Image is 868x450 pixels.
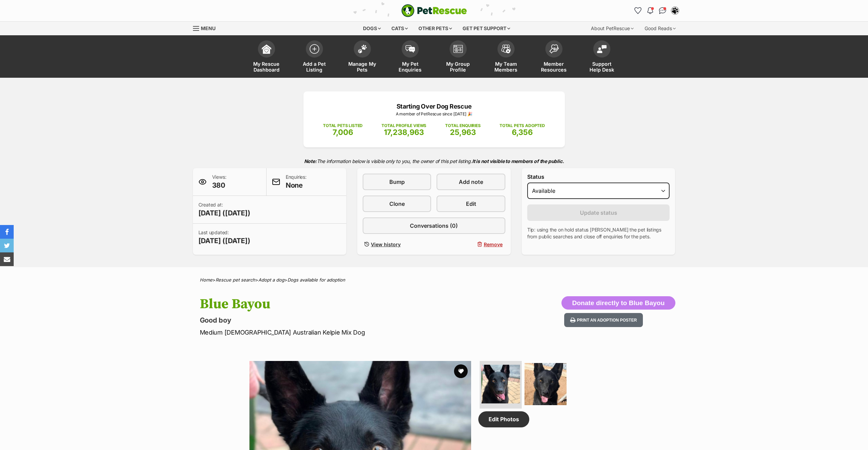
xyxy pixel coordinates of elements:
p: TOTAL ENQUIRIES [445,123,480,129]
a: Home [200,277,212,283]
a: Favourites [633,5,644,16]
button: My account [670,5,681,16]
img: manage-my-pets-icon-02211641906a0b7f246fdf0571729dbe1e7629f14944591b6c1af311fb30b64b.svg [358,45,367,53]
a: Adopt a dog [258,277,284,283]
span: 6,356 [512,128,533,137]
button: Notifications [645,5,656,16]
span: 25,963 [450,128,476,137]
p: Starting Over Dog Rescue [314,102,555,111]
label: Status [527,174,670,180]
p: TOTAL PETS LISTED [323,123,363,129]
img: member-resources-icon-8e73f808a243e03378d46382f2149f9095a855e16c252ad45f914b54edf8863c.svg [549,44,559,53]
div: > > > [183,277,686,283]
span: My Group Profile [443,61,474,73]
span: Update status [580,209,617,217]
span: Remove [484,241,503,248]
p: Created at: [198,201,250,218]
div: Cats [387,22,413,35]
a: Rescue pet search [216,277,255,283]
a: Member Resources [530,37,578,78]
a: Dogs available for adoption [287,277,345,283]
span: 17,238,963 [384,128,424,137]
a: Manage My Pets [338,37,386,78]
a: PetRescue [401,4,467,17]
img: Photo of Blue Bayou [524,363,567,405]
span: Member Resources [539,61,569,73]
img: add-pet-listing-icon-0afa8454b4691262ce3f59096e99ab1cd57d4a30225e0717b998d2c9b9846f56.svg [310,44,319,54]
a: Menu [193,22,220,34]
img: chat-41dd97257d64d25036548639549fe6c8038ab92f7586957e7f3b1b290dea8141.svg [659,7,666,14]
span: Bump [389,178,405,186]
button: favourite [454,364,468,378]
span: Edit [466,200,476,208]
span: Add a Pet Listing [299,61,330,73]
a: View history [363,239,431,249]
div: Good Reads [640,22,681,35]
img: Photo of Blue Bayou [481,365,520,403]
span: 7,006 [333,128,353,137]
span: Clone [389,200,405,208]
span: [DATE] ([DATE]) [198,208,250,218]
span: Support Help Desk [586,61,617,73]
h1: Blue Bayou [200,296,489,312]
a: Edit Photos [478,411,529,427]
a: My Team Members [482,37,530,78]
a: Add note [437,174,505,190]
a: My Pet Enquiries [386,37,434,78]
button: Print an adoption poster [564,313,643,327]
img: pet-enquiries-icon-7e3ad2cf08bfb03b45e93fb7055b45f3efa6380592205ae92323e6603595dc1f.svg [405,45,415,53]
p: Medium [DEMOGRAPHIC_DATA] Australian Kelpie Mix Dog [200,328,489,337]
p: Enquiries: [286,174,307,190]
div: Get pet support [458,22,515,35]
a: My Group Profile [434,37,482,78]
img: dashboard-icon-eb2f2d2d3e046f16d808141f083e7271f6b2e854fb5c12c21221c1fb7104beca.svg [262,44,271,54]
span: [DATE] ([DATE]) [198,236,250,246]
button: Donate directly to Blue Bayou [561,296,675,310]
div: Dogs [358,22,386,35]
a: Add a Pet Listing [290,37,338,78]
span: Manage My Pets [347,61,378,73]
div: Other pets [414,22,457,35]
p: The information below is visible only to you, the owner of this pet listing. [193,154,675,168]
img: group-profile-icon-3fa3cf56718a62981997c0bc7e787c4b2cf8bcc04b72c1350f741eb67cf2f40e.svg [453,45,463,53]
p: Tip: using the on hold status [PERSON_NAME] the pet listings from public searches and close off e... [527,226,670,240]
ul: Account quick links [633,5,681,16]
span: My Team Members [491,61,521,73]
button: Update status [527,204,670,221]
span: Menu [201,25,216,31]
p: Good boy [200,315,489,325]
a: My Rescue Dashboard [243,37,290,78]
img: notifications-46538b983faf8c2785f20acdc204bb7945ddae34d4c08c2a6579f10ce5e182be.svg [647,7,653,14]
p: Last updated: [198,229,250,246]
a: Support Help Desk [578,37,626,78]
img: Lynda Smith profile pic [672,7,678,14]
span: 380 [212,180,226,190]
span: View history [371,241,401,248]
p: A member of PetRescue since [DATE] 🎉 [314,111,555,117]
span: My Pet Enquiries [395,61,426,73]
a: Edit [437,196,505,212]
strong: It is not visible to members of the public. [472,158,564,164]
p: TOTAL PETS ADOPTED [500,123,545,129]
div: About PetRescue [586,22,638,35]
a: Conversations [657,5,668,16]
strong: Note: [304,158,317,164]
button: Remove [437,239,505,249]
p: Views: [212,174,226,190]
span: None [286,180,307,190]
p: TOTAL PROFILE VIEWS [381,123,426,129]
img: help-desk-icon-fdf02630f3aa405de69fd3d07c3f3aa587a6932b1a1747fa1d2bba05be0121f9.svg [597,45,607,53]
a: Clone [363,196,431,212]
a: Bump [363,174,431,190]
span: My Rescue Dashboard [251,61,282,73]
a: Conversations (0) [363,217,505,234]
span: Add note [459,178,483,186]
span: Conversations (0) [410,222,458,230]
img: team-members-icon-5396bd8760b3fe7c0b43da4ab00e1e3bb1a5d9ba89233759b79545d2d3fc5d0d.svg [501,45,511,53]
img: logo-e224e6f780fb5917bec1dbf3a21bbac754714ae5b6737aabdf751b685950b380.svg [401,4,467,17]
